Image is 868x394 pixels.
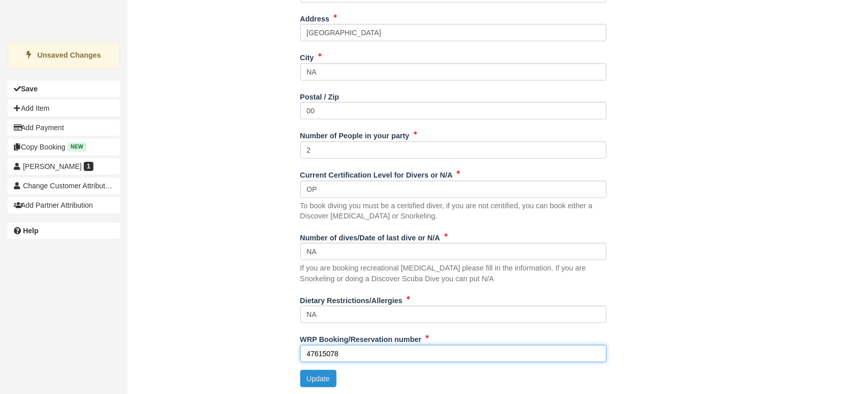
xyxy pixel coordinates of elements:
button: Copy Booking New [8,139,120,155]
strong: Unsaved Changes [37,51,101,59]
p: To book diving you must be a ceritified diver, if you are not ceritified, you can book either a D... [300,201,607,221]
button: Update [300,370,336,387]
a: Help [8,223,120,239]
label: Address [300,10,330,24]
label: City [300,49,314,63]
span: New [67,142,86,151]
span: Change Customer Attribution [23,182,115,190]
button: Save [8,81,120,97]
label: Dietary Restrictions/Allergies [300,292,403,306]
b: Help [23,227,38,235]
label: Number of People in your party [300,127,409,141]
label: WRP Booking/Reservation number [300,331,422,345]
a: [PERSON_NAME] 1 [8,158,120,175]
label: Current Certification Level for Divers or N/A [300,166,453,181]
span: 1 [84,162,93,171]
button: Add Payment [8,119,120,136]
button: Add Partner Attribution [8,197,120,213]
button: Add Item [8,100,120,116]
label: Postal / Zip [300,88,340,103]
b: Save [21,85,38,93]
label: Number of dives/Date of last dive or N/A [300,229,440,243]
button: Change Customer Attribution [8,178,120,194]
p: If you are booking recreational [MEDICAL_DATA] please fill in the information. If you are Snorkel... [300,263,607,284]
span: [PERSON_NAME] [23,162,82,170]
